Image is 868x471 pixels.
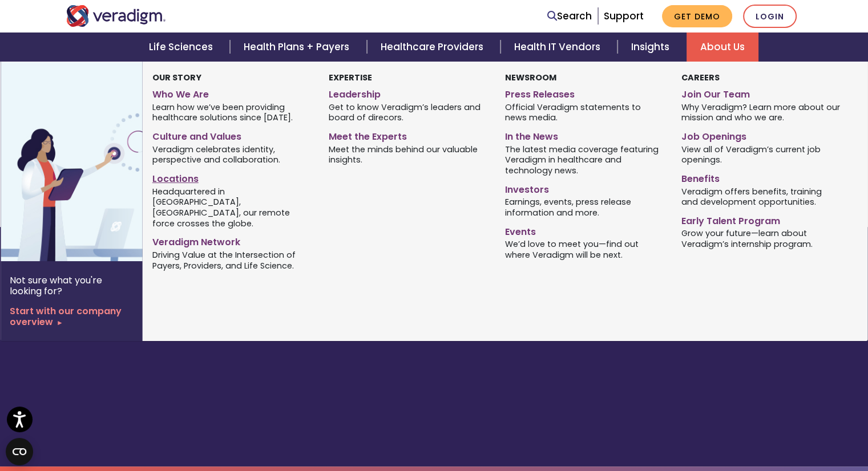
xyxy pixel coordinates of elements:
[10,306,133,327] a: Start with our company overview
[681,185,840,208] span: Veradigm offers benefits, training and development opportunities.
[230,33,366,62] a: Health Plans + Payers
[505,222,664,238] a: Events
[681,84,840,101] a: Join Our Team
[505,180,664,196] a: Investors
[329,143,488,165] span: Meet the minds behind our valuable insights.
[681,72,719,83] strong: Careers
[367,33,500,62] a: Healthcare Providers
[500,33,617,62] a: Health IT Vendors
[743,5,797,28] a: Login
[681,211,840,228] a: Early Talent Program
[505,84,664,101] a: Press Releases
[152,127,312,143] a: Culture and Values
[152,143,312,165] span: Veradigm celebrates identity, perspective and collaboration.
[329,101,488,123] span: Get to know Veradigm’s leaders and board of direcors.
[687,33,758,62] a: About Us
[505,143,664,176] span: The latest media coverage featuring Veradigm in healthcare and technology news.
[10,275,133,297] p: Not sure what you're looking for?
[66,5,166,27] img: Veradigm logo
[505,101,664,123] span: Official Veradigm statements to news media.
[6,438,33,465] button: Open CMP widget
[505,196,664,218] span: Earnings, events, press release information and more.
[152,185,312,229] span: Headquartered in [GEOGRAPHIC_DATA], [GEOGRAPHIC_DATA], our remote force crosses the globe.
[681,143,840,165] span: View all of Veradigm’s current job openings.
[152,232,312,249] a: Veradigm Network
[152,72,201,83] strong: Our Story
[681,228,840,250] span: Grow your future—learn about Veradigm’s internship program.
[1,62,184,261] img: Vector image of Veradigm’s Story
[329,72,372,83] strong: Expertise
[681,127,840,143] a: Job Openings
[505,72,556,83] strong: Newsroom
[329,127,488,143] a: Meet the Experts
[505,127,664,143] a: In the News
[604,9,644,23] a: Support
[329,84,488,101] a: Leadership
[152,169,312,185] a: Locations
[617,33,687,62] a: Insights
[662,5,732,27] a: Get Demo
[135,33,230,62] a: Life Sciences
[152,101,312,123] span: Learn how we’ve been providing healthcare solutions since [DATE].
[152,249,312,271] span: Driving Value at the Intersection of Payers, Providers, and Life Science.
[505,238,664,261] span: We’d love to meet you—find out where Veradigm will be next.
[547,9,592,24] a: Search
[681,169,840,185] a: Benefits
[681,101,840,123] span: Why Veradigm? Learn more about our mission and who we are.
[152,84,312,101] a: Who We Are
